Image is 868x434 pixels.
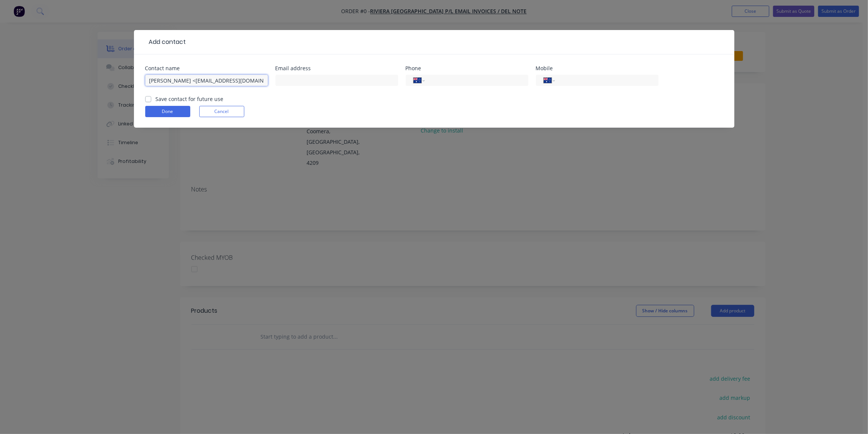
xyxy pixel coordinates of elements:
[536,66,659,71] div: Mobile
[145,106,190,117] button: Done
[406,66,528,71] div: Phone
[156,95,224,103] label: Save contact for future use
[145,38,186,47] div: Add contact
[275,66,398,71] div: Email address
[199,106,244,117] button: Cancel
[145,66,268,71] div: Contact name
